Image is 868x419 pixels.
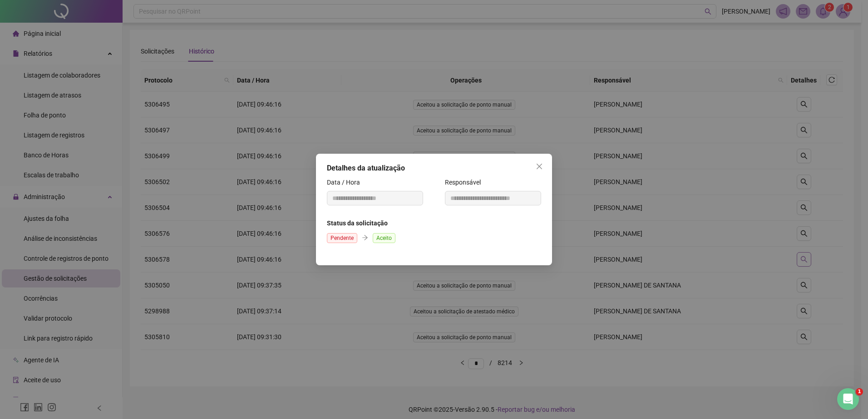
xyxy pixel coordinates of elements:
[856,388,863,395] span: 1
[362,234,368,241] span: arrow-right
[532,159,547,174] button: Close
[536,163,543,170] span: close
[327,233,357,243] span: Pendente
[327,177,366,187] label: Data / Hora
[327,163,541,174] div: Detalhes da atualização
[327,219,388,227] span: Status da solicitação
[373,233,395,243] span: Aceito
[837,388,859,410] iframe: Intercom live chat
[445,177,487,187] label: Responsável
